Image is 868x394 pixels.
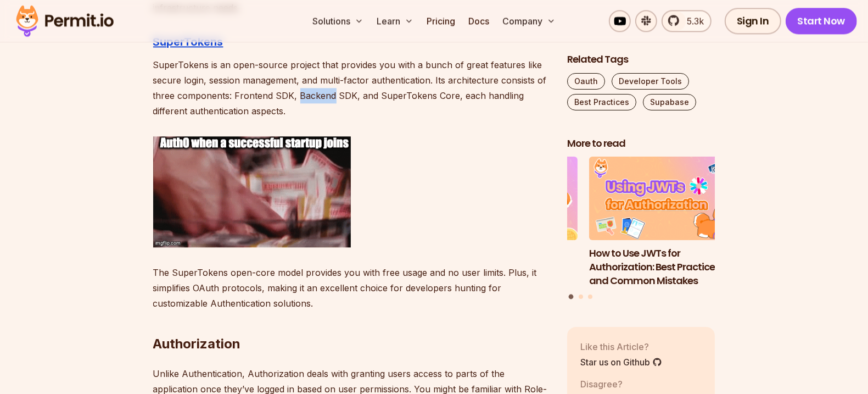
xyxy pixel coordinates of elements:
h3: A Guide to Bearer Tokens: JWT vs. Opaque Tokens [429,247,578,274]
button: Go to slide 1 [569,295,574,299]
a: Star us on Github [580,356,662,369]
h2: Related Tags [567,53,715,66]
a: Best Practices [567,94,636,110]
button: Learn [372,10,418,32]
a: Docs [464,10,494,32]
img: 88f4w9.gif [153,136,351,247]
a: Oauth [567,73,605,90]
a: Pricing [422,10,460,32]
a: 5.3k [662,10,712,32]
h3: How to Use JWTs for Authorization: Best Practices and Common Mistakes [589,247,737,287]
a: Start Now [786,8,858,34]
p: Disagree? [580,378,639,391]
p: Like this Article? [580,340,662,353]
a: SuperTokens [153,35,223,48]
button: Solutions [308,10,368,32]
div: Posts [567,157,715,301]
img: A Guide to Bearer Tokens: JWT vs. Opaque Tokens [429,157,578,241]
button: Company [498,10,560,32]
img: How to Use JWTs for Authorization: Best Practices and Common Mistakes [589,157,737,241]
p: The SuperTokens open-core model provides you with free usage and no user limits. Plus, it simplif... [153,265,550,311]
li: 1 of 3 [589,157,737,288]
img: Permit logo [11,2,119,40]
p: SuperTokens is an open-source project that provides you with a bunch of great features like secur... [153,57,550,119]
a: Developer Tools [612,73,689,90]
span: 5.3k [680,14,704,27]
button: Go to slide 2 [579,295,583,299]
li: 3 of 3 [429,157,578,288]
strong: Authorization [153,336,241,352]
a: Supabase [643,94,696,110]
h2: More to read [567,137,715,151]
button: Go to slide 3 [588,295,592,299]
a: Sign In [725,8,781,34]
